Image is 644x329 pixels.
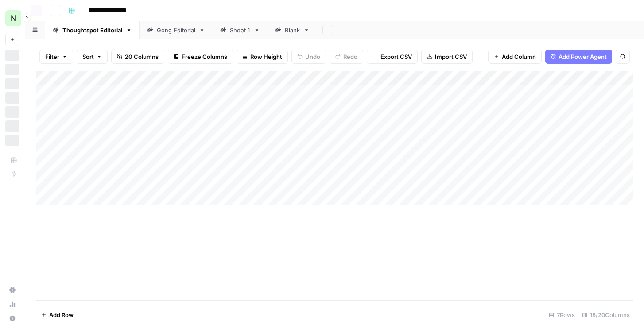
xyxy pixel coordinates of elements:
[45,52,59,61] span: Filter
[578,308,633,322] div: 18/20 Columns
[157,26,195,35] div: Gong Editorial
[45,21,140,39] a: Thoughtspot Editorial
[250,52,282,61] span: Row Height
[285,26,300,35] div: Blank
[305,52,320,61] span: Undo
[140,21,213,39] a: Gong Editorial
[545,50,612,64] button: Add Power Agent
[230,26,250,35] div: Sheet 1
[11,13,16,23] span: N
[5,311,19,325] button: Help + Support
[330,50,363,64] button: Redo
[213,21,268,39] a: Sheet 1
[111,50,164,64] button: 20 Columns
[39,50,73,64] button: Filter
[125,52,159,61] span: 20 Columns
[5,7,19,29] button: Workspace: Nicole G
[5,283,19,297] a: Settings
[49,310,74,319] span: Add Row
[502,52,536,61] span: Add Column
[77,50,108,64] button: Sort
[36,308,79,322] button: Add Row
[291,50,326,64] button: Undo
[168,50,233,64] button: Freeze Columns
[367,50,418,64] button: Export CSV
[62,26,122,35] div: Thoughtspot Editorial
[380,52,412,61] span: Export CSV
[5,297,19,311] a: Usage
[237,50,288,64] button: Row Height
[343,52,357,61] span: Redo
[559,52,607,61] span: Add Power Agent
[268,21,317,39] a: Blank
[182,52,227,61] span: Freeze Columns
[421,50,473,64] button: Import CSV
[82,52,94,61] span: Sort
[435,52,467,61] span: Import CSV
[545,308,578,322] div: 7 Rows
[488,50,542,64] button: Add Column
